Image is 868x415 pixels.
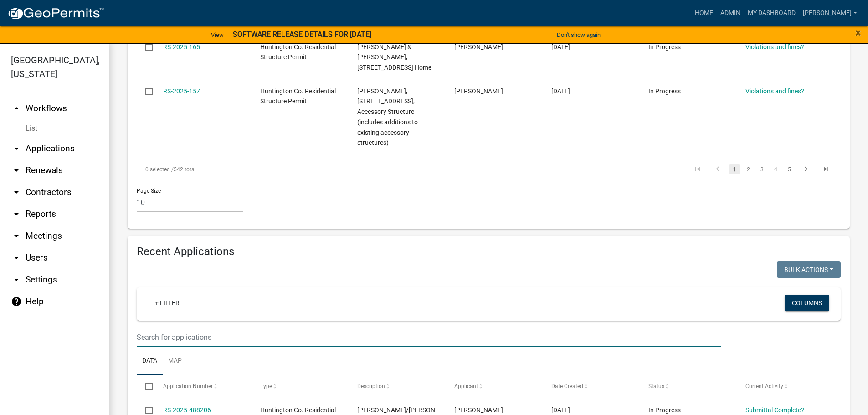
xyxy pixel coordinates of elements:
[11,231,22,241] i: arrow_drop_down
[233,30,371,39] strong: SOFTWARE RELEASE DETAILS FOR [DATE]
[745,406,804,414] a: Submittal Complete?
[551,406,570,414] span: 10/05/2025
[163,406,211,414] a: RS-2025-488206
[744,5,799,22] a: My Dashboard
[755,162,769,177] li: page 3
[770,164,781,174] a: 4
[11,143,22,154] i: arrow_drop_down
[691,5,717,22] a: Home
[640,375,737,397] datatable-header-cell: Status
[648,43,681,51] span: In Progress
[357,43,431,72] span: KAHN, STEVEN A & JULIE A, 3348 E 900 N, New Home
[454,87,503,95] span: Christopher Hasty
[163,87,200,95] a: RS-2025-157
[551,43,570,51] span: 09/22/2025
[777,261,841,278] button: Bulk Actions
[260,43,336,61] span: Huntington Co. Residential Structure Permit
[782,162,796,177] li: page 5
[207,27,227,42] a: View
[743,164,754,174] a: 2
[648,383,664,389] span: Status
[260,383,272,389] span: Type
[11,187,22,198] i: arrow_drop_down
[553,27,604,42] button: Don't show again
[349,375,446,397] datatable-header-cell: Description
[797,164,815,174] a: go to next page
[648,406,681,414] span: In Progress
[709,164,726,174] a: go to previous page
[357,87,418,147] span: Hasty, Christopher, 170 E Riverside Rd, Accessory Structure (includes additions to existing acces...
[769,162,782,177] li: page 4
[137,328,721,347] input: Search for applications
[728,162,741,177] li: page 1
[154,375,251,397] datatable-header-cell: Application Number
[855,27,861,38] button: Close
[756,164,767,174] a: 3
[137,245,841,258] h4: Recent Applications
[717,5,744,22] a: Admin
[745,43,804,51] a: Violations and fines?
[784,164,795,174] a: 5
[446,375,543,397] datatable-header-cell: Applicant
[785,295,829,311] button: Columns
[251,375,348,397] datatable-header-cell: Type
[11,274,22,285] i: arrow_drop_down
[11,209,22,220] i: arrow_drop_down
[163,43,200,51] a: RS-2025-165
[855,26,861,39] span: ×
[737,375,834,397] datatable-header-cell: Current Activity
[145,166,174,173] span: 0 selected /
[745,383,783,389] span: Current Activity
[163,383,213,389] span: Application Number
[11,103,22,114] i: arrow_drop_up
[454,406,503,414] span: James Sagstetter
[163,347,187,376] a: Map
[454,383,478,389] span: Applicant
[745,87,804,95] a: Violations and fines?
[11,252,22,263] i: arrow_drop_down
[137,158,415,181] div: 542 total
[729,164,740,174] a: 1
[260,87,336,105] span: Huntington Co. Residential Structure Permit
[357,383,385,389] span: Description
[11,296,22,307] i: help
[799,5,861,22] a: [PERSON_NAME]
[817,164,835,174] a: go to last page
[689,164,706,174] a: go to first page
[551,87,570,95] span: 09/18/2025
[648,87,681,95] span: In Progress
[148,295,187,311] a: + Filter
[454,43,503,51] span: Lynn Madden
[137,375,154,397] datatable-header-cell: Select
[551,383,583,389] span: Date Created
[543,375,640,397] datatable-header-cell: Date Created
[741,162,755,177] li: page 2
[137,347,163,376] a: Data
[11,165,22,176] i: arrow_drop_down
